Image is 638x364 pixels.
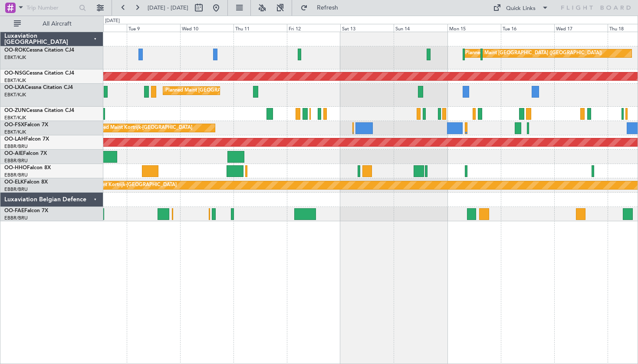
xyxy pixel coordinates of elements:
[554,24,608,32] div: Wed 17
[4,151,47,156] a: OO-AIEFalcon 7X
[4,115,26,121] a: EBKT/KJK
[10,17,94,31] button: All Aircraft
[4,122,24,128] span: OO-FSX
[4,165,27,171] span: OO-HHO
[4,54,26,61] a: EBKT/KJK
[4,137,49,142] a: OO-LAHFalcon 7X
[447,24,501,32] div: Mon 15
[296,1,349,15] button: Refresh
[4,157,28,164] a: EBBR/BRU
[105,17,120,25] div: [DATE]
[506,4,536,13] div: Quick Links
[4,215,28,221] a: EBBR/BRU
[4,172,28,178] a: EBBR/BRU
[489,1,553,15] button: Quick Links
[26,1,76,14] input: Trip Number
[4,165,51,171] a: OO-HHOFalcon 8X
[4,186,28,193] a: EBBR/BRU
[4,71,74,76] a: OO-NSGCessna Citation CJ4
[148,4,188,12] span: [DATE] - [DATE]
[287,24,340,32] div: Fri 12
[4,108,26,113] span: OO-ZUN
[4,143,28,150] a: EBBR/BRU
[309,5,346,11] span: Refresh
[4,85,73,90] a: OO-LXACessna Citation CJ4
[340,24,394,32] div: Sat 13
[4,137,25,142] span: OO-LAH
[76,179,177,192] div: Planned Maint Kortrijk-[GEOGRAPHIC_DATA]
[4,180,48,185] a: OO-ELKFalcon 8X
[4,85,25,90] span: OO-LXA
[4,180,24,185] span: OO-ELK
[233,24,287,32] div: Thu 11
[465,47,602,60] div: Planned Maint [GEOGRAPHIC_DATA] ([GEOGRAPHIC_DATA])
[4,92,26,98] a: EBKT/KJK
[91,121,192,134] div: Planned Maint Kortrijk-[GEOGRAPHIC_DATA]
[4,122,48,128] a: OO-FSXFalcon 7X
[23,21,92,27] span: All Aircraft
[4,108,74,113] a: OO-ZUNCessna Citation CJ4
[165,84,322,97] div: Planned Maint [GEOGRAPHIC_DATA] ([GEOGRAPHIC_DATA] National)
[4,77,26,84] a: EBKT/KJK
[4,208,48,213] a: OO-FAEFalcon 7X
[394,24,447,32] div: Sun 14
[4,129,26,135] a: EBKT/KJK
[4,48,74,53] a: OO-ROKCessna Citation CJ4
[4,208,24,213] span: OO-FAE
[180,24,233,32] div: Wed 10
[4,48,26,53] span: OO-ROK
[127,24,180,32] div: Tue 9
[4,71,26,76] span: OO-NSG
[501,24,554,32] div: Tue 16
[4,151,23,156] span: OO-AIE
